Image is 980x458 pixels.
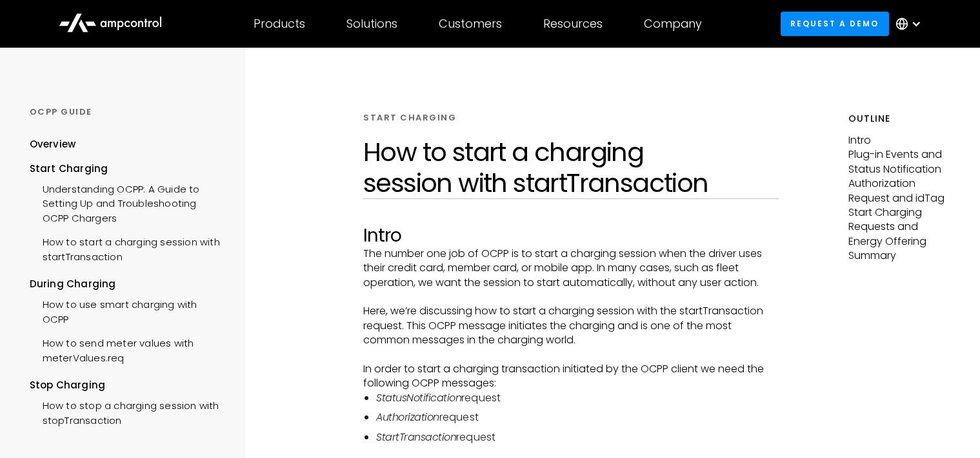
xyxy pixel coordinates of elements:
[376,410,439,425] em: Authorization
[30,229,226,267] a: How to start a charging session with startTransaction
[30,392,226,431] a: How to stop a charging session with stopTransaction
[30,162,226,176] div: Start Charging
[376,430,779,444] li: request
[543,17,603,31] div: Resources
[644,17,702,31] div: Company
[376,390,461,405] em: StatusNotification
[376,430,456,444] em: StartTransaction
[363,225,779,247] h2: Intro
[848,205,951,249] p: Start Charging Requests and Energy Offering
[30,106,226,118] div: OCPP GUIDE
[363,137,779,198] h1: How to start a charging session with startTransaction
[439,17,502,31] div: Customers
[848,133,951,148] p: Intro
[848,249,951,263] p: Summary
[30,137,76,161] a: Overview
[254,17,305,31] div: Products
[30,277,226,291] div: During Charging
[363,362,779,391] p: In order to start a charging transaction initiated by the OCPP client we need the following OCPP ...
[848,112,951,126] h5: Outline
[376,410,779,425] li: request
[346,17,397,31] div: Solutions
[848,177,951,205] p: Authorization Request and idTag
[848,148,951,177] p: Plug-in Events and Status Notification
[363,348,779,362] p: ‍
[363,304,779,347] p: Here, we’re discussing how to start a charging session with the startTransaction request. This OC...
[30,378,226,392] div: Stop Charging
[363,247,779,290] p: The number one job of OCPP is to start a charging session when the driver uses their credit card,...
[376,391,779,405] li: request
[363,290,779,304] p: ‍
[30,176,226,229] a: Understanding OCPP: A Guide to Setting Up and Troubleshooting OCPP Chargers
[30,330,226,368] a: How to send meter values with meterValues.req
[363,112,456,124] div: START CHARGING
[30,137,76,151] div: Overview
[781,12,889,35] a: Request a demo
[30,291,226,330] a: How to use smart charging with OCPP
